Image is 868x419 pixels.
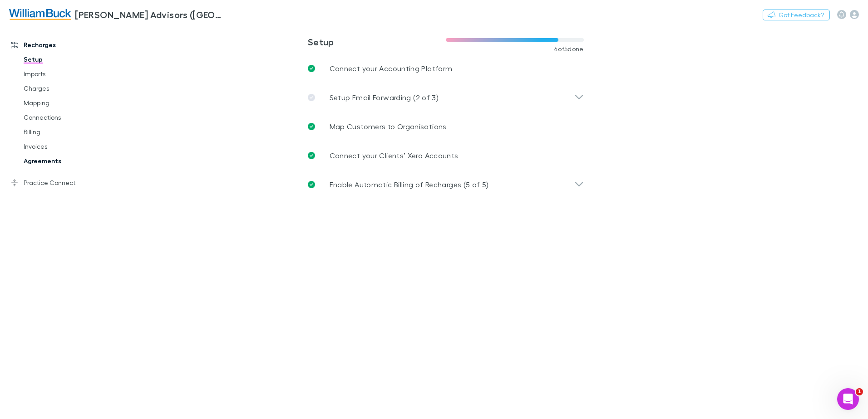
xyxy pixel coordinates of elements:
button: Home [142,4,159,21]
a: [PERSON_NAME] Advisors ([GEOGRAPHIC_DATA]) Pty Ltd [4,4,231,25]
h3: [PERSON_NAME] Advisors ([GEOGRAPHIC_DATA]) Pty Ltd [75,9,225,20]
textarea: Message… [8,271,174,286]
div: Profile image for Alex [26,5,40,19]
button: Emoji picker [14,290,21,297]
span: 4 of 5 done [554,45,584,53]
img: William Buck Advisors (WA) Pty Ltd's Logo [9,9,71,20]
p: Setup Email Forwarding (2 of 3) [330,92,439,103]
a: Agreements [15,154,123,168]
p: Map Customers to Organisations [330,121,447,132]
div: This email may contain confidential, legally privileged and/or copyrighted information for use by... [15,116,142,356]
a: Connections [15,110,123,125]
button: Send a message… [156,286,170,301]
div: [PERSON_NAME] Advisors ([GEOGRAPHIC_DATA]) Pty Ltd ABN 55 642 155 495 [15,63,142,89]
p: Enable Automatic Billing of Recharges (5 of 5) [330,179,489,190]
a: Imports [15,67,123,81]
h1: [PERSON_NAME] [44,5,103,11]
b: Please consider the environment before printing this e mail [15,94,133,111]
div: Enable Automatic Billing of Recharges (5 of 5) [301,170,591,199]
a: Connect your Accounting Platform [301,54,591,83]
a: Charges [15,81,123,96]
button: Start recording [58,290,65,297]
iframe: Intercom live chat [837,388,859,410]
button: Gif picker [29,290,36,297]
button: Got Feedback? [763,10,830,20]
a: Mapping [15,96,123,110]
p: Connect your Clients’ Xero Accounts [330,150,459,161]
a: Connect your Clients’ Xero Accounts [301,141,591,170]
button: Upload attachment [43,290,50,297]
a: Recharges [2,38,123,52]
h3: Setup [308,36,446,47]
span: 1 [856,388,863,395]
div: Setup Email Forwarding (2 of 3) [301,83,591,112]
a: Practice Connect [2,175,123,190]
button: go back [6,4,23,21]
div: Close [159,4,176,20]
a: Map Customers to Organisations [301,112,591,141]
p: Connect your Accounting Platform [330,63,453,74]
a: Setup [15,52,123,67]
p: Active in the last 15m [44,11,109,20]
a: Invoices [15,139,123,154]
a: Billing [15,125,123,139]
